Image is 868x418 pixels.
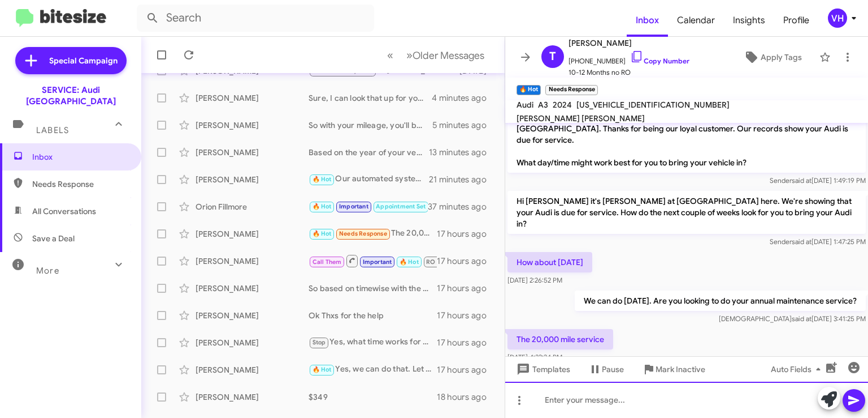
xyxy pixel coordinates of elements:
[313,176,332,183] span: 🔥 Hot
[762,359,834,379] button: Auto Fields
[313,366,332,373] span: 🔥 Hot
[568,50,689,67] span: [PHONE_NUMBER]
[568,36,689,50] span: [PERSON_NAME]
[196,92,309,104] div: [PERSON_NAME]
[339,203,368,210] span: Important
[656,359,705,379] span: Mark Inactive
[828,8,847,28] div: VH
[437,283,496,294] div: 17 hours ago
[602,359,624,379] span: Pause
[792,314,811,323] span: said at
[770,176,866,185] span: Sender [DATE] 1:49:19 PM
[517,85,541,95] small: 🔥 Hot
[668,4,724,37] a: Calendar
[549,48,556,66] span: T
[137,5,374,32] input: Search
[309,200,428,213] div: Thank you for letting us know. Have a wonderful day!
[630,57,689,65] a: Copy Number
[387,48,393,62] span: «
[731,47,814,67] button: Apply Tags
[553,100,572,110] span: 2024
[627,4,668,37] span: Inbox
[196,283,309,294] div: [PERSON_NAME]
[792,176,811,185] span: said at
[309,254,437,268] div: Hi [PERSON_NAME] , how much is an oil change and how long will it take ?
[761,47,802,67] span: Apply Tags
[576,100,730,110] span: [US_VEHICLE_IDENTIFICATION_NUMBER]
[507,191,866,234] p: Hi [PERSON_NAME] it's [PERSON_NAME] at [GEOGRAPHIC_DATA] here. We're showing that your Audi is du...
[339,230,387,237] span: Needs Response
[517,100,533,110] span: Audi
[505,359,579,379] button: Templates
[507,107,866,173] p: Hi [PERSON_NAME], this is [PERSON_NAME], Service Manager at Audi [GEOGRAPHIC_DATA]. Thanks for be...
[196,201,309,212] div: Orion Fillmore
[770,237,866,246] span: Sender [DATE] 1:47:25 PM
[49,55,118,66] span: Special Campaign
[437,255,496,267] div: 17 hours ago
[309,173,429,186] div: Our automated system messaged you a little early. I see that you've been doing your annual servic...
[432,92,496,104] div: 4 minutes ago
[313,203,332,210] span: 🔥 Hot
[309,283,437,294] div: So based on timewise with the year of your vehicle, you are due for a 50k maintenance service. Th...
[196,147,309,158] div: [PERSON_NAME]
[196,310,309,321] div: [PERSON_NAME]
[400,258,419,266] span: 🔥 Hot
[432,120,496,131] div: 5 minutes ago
[406,48,413,62] span: »
[309,92,432,104] div: Sure, I can look that up for you. What is your current mileage?
[196,255,309,267] div: [PERSON_NAME]
[400,44,491,67] button: Next
[579,359,633,379] button: Pause
[724,4,774,37] a: Insights
[437,391,496,403] div: 18 hours ago
[196,174,309,185] div: [PERSON_NAME]
[309,120,432,131] div: So with your mileage, you'll be doing your 80k and it's $1,509.95. With your Audi Care eligibilit...
[437,337,496,348] div: 17 hours ago
[309,336,437,349] div: Yes, what time works for you?
[507,353,562,361] span: [DATE] 4:33:34 PM
[309,227,437,240] div: The 20,000 mile service
[507,329,613,349] p: The 20,000 mile service
[437,228,496,240] div: 17 hours ago
[380,44,400,67] button: Previous
[313,230,332,237] span: 🔥 Hot
[818,8,856,28] button: VH
[575,291,866,311] p: We can do [DATE]. Are you looking to do your annual maintenance service?
[309,310,437,321] div: Ok Thxs for the help
[568,67,689,78] span: 10-12 Months no RO
[429,147,496,158] div: 13 minutes ago
[633,359,714,379] button: Mark Inactive
[32,233,75,244] span: Save a Deal
[313,258,342,266] span: Call Them
[32,151,128,163] span: Inbox
[771,359,825,379] span: Auto Fields
[437,310,496,321] div: 17 hours ago
[309,147,429,158] div: Based on the year of your vehicle, you are due for one of the bigger services, which is the 60k m...
[517,113,645,123] span: [PERSON_NAME] [PERSON_NAME]
[426,258,459,266] span: RO Historic
[196,364,309,376] div: [PERSON_NAME]
[363,258,392,266] span: Important
[381,44,491,67] nav: Page navigation example
[309,363,437,376] div: Yes, we can do that. Let me know when you're ready.
[437,364,496,376] div: 17 hours ago
[196,391,309,403] div: [PERSON_NAME]
[32,206,96,217] span: All Conversations
[428,201,496,212] div: 37 minutes ago
[413,49,484,62] span: Older Messages
[196,228,309,240] div: [PERSON_NAME]
[196,120,309,131] div: [PERSON_NAME]
[15,47,127,74] a: Special Campaign
[376,203,426,210] span: Appointment Set
[313,339,326,346] span: Stop
[36,125,69,135] span: Labels
[32,178,128,190] span: Needs Response
[429,174,496,185] div: 21 minutes ago
[774,4,818,37] a: Profile
[792,237,811,246] span: said at
[196,337,309,348] div: [PERSON_NAME]
[36,266,59,276] span: More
